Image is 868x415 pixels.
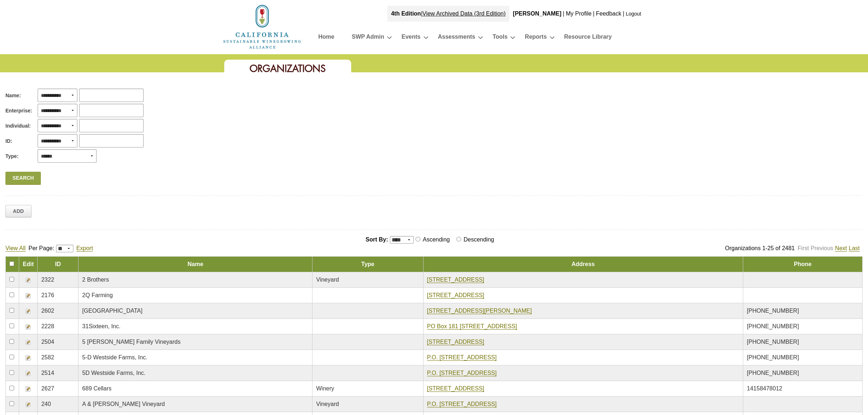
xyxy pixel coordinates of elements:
[421,236,453,243] label: Ascending
[78,257,312,272] td: Name
[316,401,339,407] span: Vineyard
[427,385,484,392] a: [STREET_ADDRESS]
[622,6,625,22] div: |
[41,292,54,298] span: 2176
[747,370,799,376] span: [PHONE_NUMBER]
[747,354,799,360] span: [PHONE_NUMBER]
[747,339,799,345] span: [PHONE_NUMBER]
[250,62,326,75] span: Organizations
[743,257,863,272] td: Phone
[525,32,546,44] a: Reports
[25,293,31,299] img: Edit
[438,32,475,44] a: Assessments
[29,245,54,251] span: Per Page:
[564,32,612,44] a: Resource Library
[78,334,312,350] td: 5 [PERSON_NAME] Family Vineyards
[78,350,312,365] td: 5-D Westside Farms, Inc.
[513,10,561,17] b: [PERSON_NAME]
[797,245,809,251] a: First
[78,381,312,397] td: 689 Cellars
[25,339,31,345] img: Edit
[41,401,51,407] span: 240
[401,32,420,44] a: Events
[427,308,532,314] a: [STREET_ADDRESS][PERSON_NAME]
[5,107,32,115] span: Enterprise:
[78,365,312,381] td: 5D Westside Farms, Inc.
[387,6,509,22] div: |
[38,257,78,272] td: ID
[312,257,423,272] td: Type
[78,272,312,288] td: 2 Brothers
[423,257,743,272] td: Address
[25,308,31,314] img: Edit
[318,32,334,44] a: Home
[222,23,302,29] a: Home
[222,4,302,50] img: logo_cswa2x.png
[25,386,31,392] img: Edit
[566,10,591,17] a: My Profile
[5,137,12,145] span: ID:
[592,6,595,22] div: |
[626,11,641,17] a: Logout
[25,277,31,283] img: Edit
[78,397,312,412] td: A & [PERSON_NAME] Vineyard
[835,245,847,252] a: Next
[41,354,54,360] span: 2582
[562,6,565,22] div: |
[25,324,31,330] img: Edit
[25,371,31,376] img: Edit
[747,323,799,329] span: [PHONE_NUMBER]
[747,385,782,392] span: 14158478012
[5,122,31,130] span: Individual:
[747,308,799,314] span: [PHONE_NUMBER]
[5,153,18,160] span: Type:
[25,355,31,361] img: Edit
[493,32,507,44] a: Tools
[19,257,38,272] td: Edit
[596,10,621,17] a: Feedback
[427,323,517,330] a: PO Box 181 [STREET_ADDRESS]
[41,370,54,376] span: 2514
[78,303,312,319] td: [GEOGRAPHIC_DATA]
[5,205,31,217] a: Add
[76,245,93,252] a: Export
[25,402,31,407] img: Edit
[41,308,54,314] span: 2602
[41,385,54,392] span: 2627
[391,10,421,17] strong: 4th Edition
[427,354,497,361] a: P.O. [STREET_ADDRESS]
[5,245,26,252] a: View All
[427,277,484,283] a: [STREET_ADDRESS]
[316,385,334,392] span: Winery
[41,323,54,329] span: 2228
[5,92,21,99] span: Name:
[811,245,833,251] a: Previous
[849,245,860,252] a: Last
[352,32,384,44] a: SWP Admin
[78,288,312,303] td: 2Q Farming
[427,370,497,376] a: P.O. [STREET_ADDRESS]
[78,319,312,334] td: 31Sixteen, Inc.
[366,236,388,243] span: Sort By:
[422,10,506,17] a: View Archived Data (3rd Edition)
[725,245,795,251] span: Organizations 1-25 of 2481
[427,401,497,407] a: P.O. [STREET_ADDRESS]
[41,339,54,345] span: 2504
[5,172,41,185] a: Search
[316,277,339,283] span: Vineyard
[427,339,484,345] a: [STREET_ADDRESS]
[41,277,54,283] span: 2322
[462,236,497,243] label: Descending
[427,292,484,299] a: [STREET_ADDRESS]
